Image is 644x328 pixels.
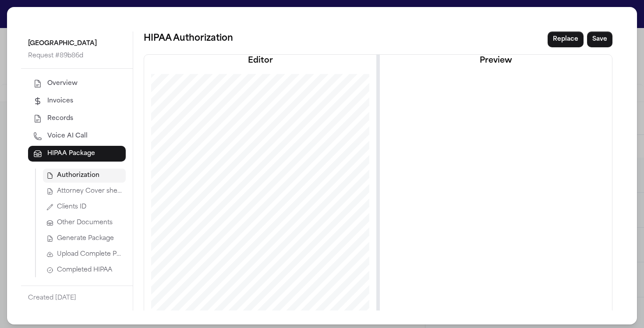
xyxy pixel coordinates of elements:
[28,128,126,144] button: Voice AI Call
[43,169,126,183] button: Authorization
[47,114,73,123] span: Records
[57,203,86,212] span: Clients ID
[43,263,126,277] button: Completed HIPAA
[57,187,122,196] span: Attorney Cover sheet
[548,32,584,47] button: Replace
[28,146,126,162] button: HIPAA Package
[57,219,113,227] span: Other Documents
[144,55,376,67] h2: Editor
[43,247,126,261] button: Upload Complete Package
[28,293,126,303] p: Created [DATE]
[43,232,126,246] button: Generate Package
[47,97,73,106] span: Invoices
[28,93,126,109] button: Invoices
[57,171,99,180] span: Authorization
[43,184,126,198] button: Attorney Cover sheet
[43,200,126,214] button: Clients ID
[587,32,612,47] button: Save
[57,266,112,275] span: Completed HIPAA
[47,132,88,141] span: Voice AI Call
[28,39,126,49] p: [GEOGRAPHIC_DATA]
[47,149,95,158] span: HIPAA Package
[28,76,126,92] button: Overview
[57,250,122,259] span: Upload Complete Package
[47,79,78,88] span: Overview
[380,55,612,67] h2: Preview
[28,51,126,61] p: Request # 89b86d
[144,32,233,46] h1: HIPAA Authorization
[43,216,126,230] button: Other Documents
[57,234,114,243] span: Generate Package
[28,111,126,127] button: Records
